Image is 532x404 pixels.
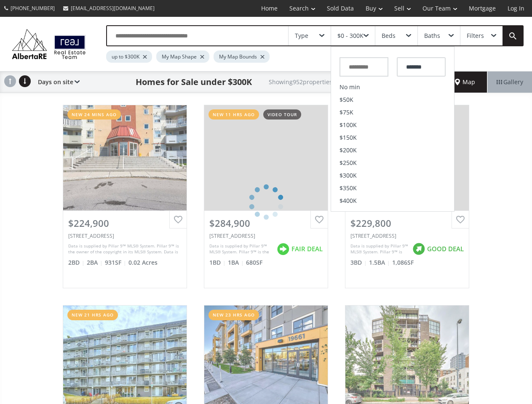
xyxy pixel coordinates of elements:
h1: Homes for Sale under $300K [136,76,252,88]
div: Gallery [487,72,532,93]
li: No min [331,81,454,93]
img: Logo [8,27,89,61]
div: My Map Bounds [214,50,270,63]
span: $300K [340,173,357,178]
span: $400K [340,198,357,204]
div: Beds [382,33,396,39]
span: $75K [340,109,353,115]
h2: Showing 952 properties [269,79,332,85]
div: Days on site [34,72,80,93]
span: $50K [340,97,353,103]
span: $100K [340,122,357,128]
span: Map [455,78,475,86]
span: $200K [340,147,357,153]
div: Map [443,72,487,93]
div: up to $300K [106,50,152,63]
div: Baths [424,33,440,39]
span: Gallery [497,78,523,86]
span: [PHONE_NUMBER] [11,5,55,12]
a: [EMAIL_ADDRESS][DOMAIN_NAME] [59,0,159,16]
span: $250K [340,160,357,166]
span: [EMAIL_ADDRESS][DOMAIN_NAME] [71,5,155,12]
div: Type [295,33,308,39]
div: $0 - 300K [337,33,364,39]
div: My Map Shape [156,50,209,63]
span: $150K [340,135,357,141]
div: Filters [467,33,484,39]
span: $350K [340,185,357,191]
